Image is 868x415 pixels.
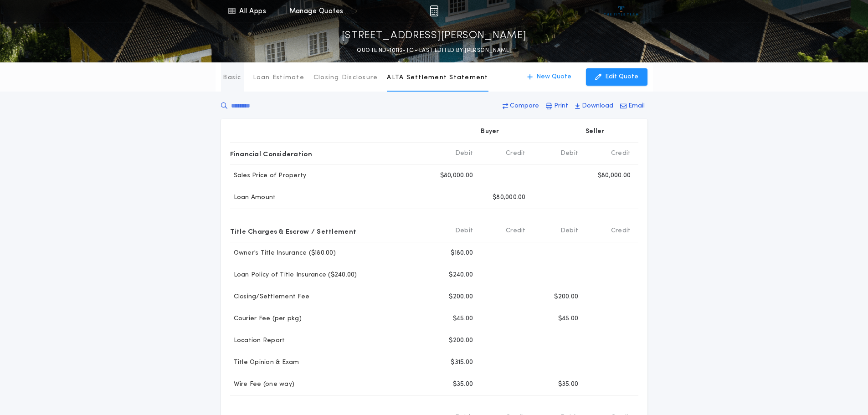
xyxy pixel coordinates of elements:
p: Loan Estimate [253,73,304,82]
p: $200.00 [449,292,473,302]
p: Loan Amount [230,193,276,202]
p: Seller [586,127,605,136]
b: Debit [455,149,473,158]
p: $200.00 [554,292,578,302]
b: Credit [611,149,631,158]
button: Print [543,98,571,114]
p: [STREET_ADDRESS][PERSON_NAME] [342,29,527,43]
p: Financial Consideration [230,146,312,161]
p: $45.00 [453,314,473,323]
b: Debit [560,226,578,236]
p: $180.00 [451,249,473,258]
button: Email [617,98,647,114]
p: $80,000.00 [598,171,631,180]
p: Closing/Settlement Fee [230,292,310,302]
b: Debit [560,149,578,158]
img: img [430,5,438,16]
p: New Quote [536,72,571,82]
p: $35.00 [558,380,579,389]
b: Credit [611,226,631,236]
p: Download [582,102,613,111]
p: $80,000.00 [440,171,473,180]
img: vs-icon [604,6,638,15]
p: $80,000.00 [493,193,526,202]
p: Closing Disclosure [313,73,378,82]
p: Basic [223,73,241,82]
p: ALTA Settlement Statement [387,73,488,82]
p: $45.00 [558,314,579,323]
p: Courier Fee (per pkg) [230,314,302,323]
p: Sales Price of Property [230,171,307,180]
p: Location Report [230,336,285,345]
p: Edit Quote [605,72,638,82]
b: Credit [506,226,526,236]
p: $35.00 [453,380,473,389]
p: $315.00 [451,358,473,367]
p: Wire Fee (one way) [230,380,295,389]
p: Buyer [481,127,499,136]
button: Edit Quote [586,68,647,86]
p: $200.00 [449,336,473,345]
p: $240.00 [449,271,473,280]
b: Debit [455,226,473,236]
p: Email [628,102,645,111]
p: Loan Policy of Title Insurance ($240.00) [230,271,357,280]
b: Credit [506,149,526,158]
p: Title Charges & Escrow / Settlement [230,224,357,238]
button: Download [572,98,616,114]
p: Owner's Title Insurance ($180.00) [230,249,336,258]
button: Compare [500,98,542,114]
p: QUOTE ND-10112-TC - LAST EDITED BY [PERSON_NAME] [357,46,511,55]
button: New Quote [518,68,580,86]
p: Print [554,102,568,111]
p: Title Opinion & Exam [230,358,299,367]
p: Compare [510,102,539,111]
